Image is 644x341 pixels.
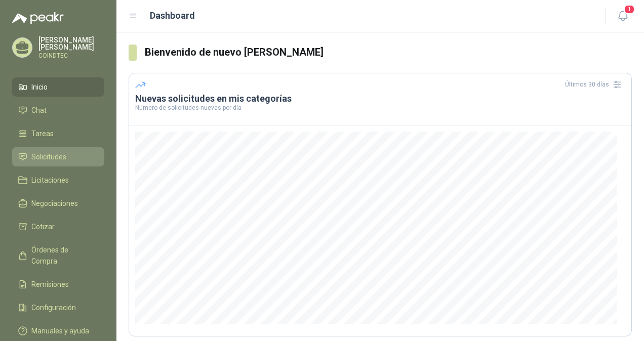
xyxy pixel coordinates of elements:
[12,101,104,120] a: Chat
[12,275,104,294] a: Remisiones
[31,198,78,209] span: Negociaciones
[135,105,625,111] p: Número de solicitudes nuevas por día
[31,221,55,232] span: Cotizar
[12,298,104,317] a: Configuración
[12,147,104,166] a: Solicitudes
[145,45,632,60] h3: Bienvenido de nuevo [PERSON_NAME]
[12,321,104,340] a: Manuales y ayuda
[12,77,104,97] a: Inicio
[31,81,48,93] span: Inicio
[12,12,64,24] img: Logo peakr
[12,240,104,271] a: Órdenes de Compra
[12,194,104,213] a: Negociaciones
[12,170,104,190] a: Licitaciones
[31,175,69,186] span: Licitaciones
[31,151,66,162] span: Solicitudes
[624,5,635,14] span: 1
[38,53,104,59] p: COINDTEC
[12,124,104,143] a: Tareas
[31,279,69,290] span: Remisiones
[150,9,195,23] h1: Dashboard
[31,105,47,116] span: Chat
[31,128,54,139] span: Tareas
[31,302,76,313] span: Configuración
[31,325,89,336] span: Manuales y ayuda
[135,93,625,105] h3: Nuevas solicitudes en mis categorías
[614,7,632,25] button: 1
[12,217,104,236] a: Cotizar
[38,36,104,51] p: [PERSON_NAME] [PERSON_NAME]
[565,76,625,93] div: Últimos 30 días
[31,244,95,267] span: Órdenes de Compra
